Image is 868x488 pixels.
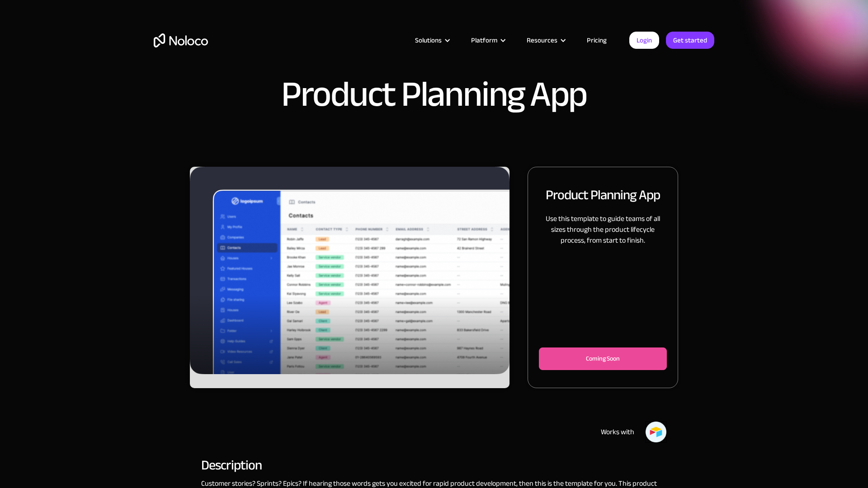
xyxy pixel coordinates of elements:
h2: Product Planning App [546,185,660,204]
h2: Description [201,461,667,469]
a: Pricing [576,34,618,46]
div: Platform [460,34,515,46]
img: Airtable [645,421,667,443]
div: Resources [527,34,557,46]
div: Solutions [404,34,460,46]
h1: Product Planning App [281,76,587,113]
div: carousel [190,167,509,388]
div: 1 of 3 [190,167,509,388]
a: Login [629,32,659,49]
div: Coming Soon [554,353,652,364]
a: home [154,33,208,47]
div: Platform [471,34,497,46]
div: Resources [515,34,576,46]
div: Solutions [415,34,442,46]
div: Works with [601,427,634,437]
a: Get started [666,32,714,49]
p: Use this template to guide teams of all sizes through the product lifecycle process, from start t... [539,213,667,246]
